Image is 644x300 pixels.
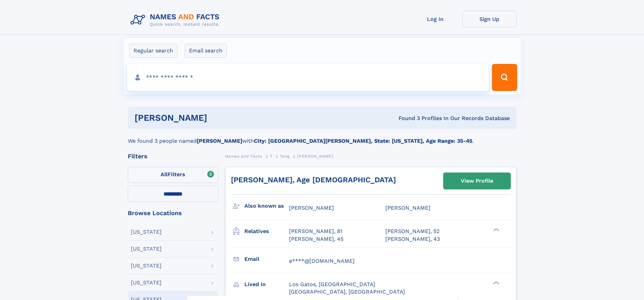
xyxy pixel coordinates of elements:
img: Logo Names and Facts [128,11,225,29]
a: View Profile [444,173,510,189]
span: All [161,171,168,178]
a: T [270,152,272,160]
a: [PERSON_NAME], 81 [289,228,342,235]
h3: Relatives [244,226,289,237]
div: ❯ [492,280,500,285]
span: [PERSON_NAME] [385,205,430,211]
div: Browse Locations [128,210,218,216]
h3: Also known as [244,200,289,212]
span: Teng [280,154,289,159]
div: We found 3 people named with . [128,129,517,145]
b: City: [GEOGRAPHIC_DATA][PERSON_NAME], State: [US_STATE], Age Range: 35-45 [254,138,472,144]
b: [PERSON_NAME] [197,138,242,144]
a: Names and Facts [225,152,262,160]
a: [PERSON_NAME], 52 [385,228,439,235]
div: [US_STATE] [131,246,162,252]
a: [PERSON_NAME], 45 [289,235,343,243]
span: [PERSON_NAME] [289,205,334,211]
span: [PERSON_NAME] [297,154,333,159]
label: Email search [185,44,227,58]
a: Teng [280,152,289,160]
a: Log In [408,11,462,27]
div: Found 3 Profiles In Our Records Database [303,115,510,122]
label: Filters [128,167,218,183]
button: Search Button [492,64,517,91]
div: View Profile [461,173,493,189]
h3: Lived in [244,279,289,290]
div: Filters [128,153,218,159]
a: [PERSON_NAME], Age [DEMOGRAPHIC_DATA] [231,176,396,184]
div: ❯ [492,228,500,232]
span: T [270,154,272,159]
div: [US_STATE] [131,280,162,285]
a: Sign Up [462,11,517,27]
h1: [PERSON_NAME] [135,114,303,122]
a: [PERSON_NAME], 43 [385,235,440,243]
span: [GEOGRAPHIC_DATA], [GEOGRAPHIC_DATA] [289,289,405,295]
h3: Email [244,253,289,265]
label: Regular search [129,44,177,58]
span: Los Gatos, [GEOGRAPHIC_DATA] [289,281,375,287]
div: [US_STATE] [131,229,162,235]
div: [US_STATE] [131,263,162,269]
input: search input [127,64,489,91]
